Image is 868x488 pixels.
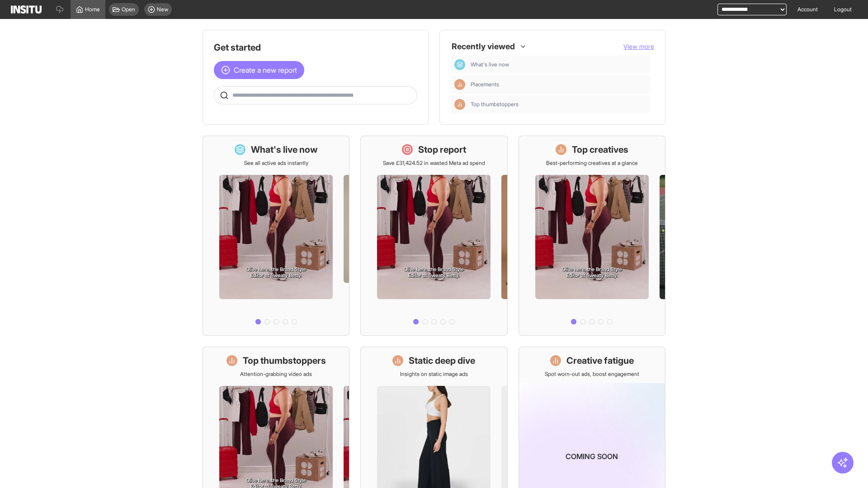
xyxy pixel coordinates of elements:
[572,143,628,156] h1: Top creatives
[418,143,466,156] h1: Stop report
[244,160,308,167] p: See all active ads instantly
[623,42,654,50] span: View more
[454,79,465,90] div: Insights
[471,81,499,88] span: Placements
[251,143,318,156] h1: What's live now
[157,6,168,13] span: New
[623,42,654,51] button: View more
[214,61,304,79] button: Create a new report
[243,354,326,367] h1: Top thumbstoppers
[454,99,465,110] div: Insights
[471,81,647,88] span: Placements
[383,160,485,167] p: Save £31,424.52 in wasted Meta ad spend
[240,371,312,378] p: Attention-grabbing video ads
[85,6,100,13] span: Home
[122,6,135,13] span: Open
[214,41,417,54] h1: Get started
[519,136,665,336] a: Top creativesBest-performing creatives at a glance
[203,136,349,336] a: What's live nowSee all active ads instantly
[471,61,647,68] span: What's live now
[546,160,638,167] p: Best-performing creatives at a glance
[454,59,465,70] div: Dashboard
[234,65,297,75] span: Create a new report
[400,371,468,378] p: Insights on static image ads
[360,136,507,336] a: Stop reportSave £31,424.52 in wasted Meta ad spend
[471,101,647,108] span: Top thumbstoppers
[409,354,475,367] h1: Static deep dive
[471,61,509,68] span: What's live now
[11,5,42,14] img: Logo
[471,101,519,108] span: Top thumbstoppers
